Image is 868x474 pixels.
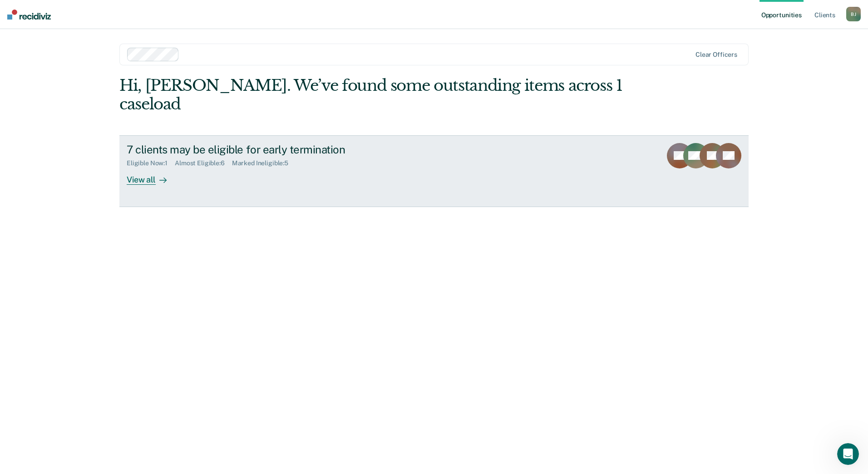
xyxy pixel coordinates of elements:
div: Hi, [PERSON_NAME]. We’ve found some outstanding items across 1 caseload [119,76,623,114]
button: BJ [846,7,861,21]
div: 7 clients may be eligible for early termination [127,143,445,156]
div: Almost Eligible : 6 [175,159,232,167]
img: Recidiviz [7,10,51,20]
div: Marked Ineligible : 5 [232,159,296,167]
iframe: Intercom live chat [837,443,859,465]
div: Clear officers [695,51,737,59]
div: Eligible Now : 1 [127,159,175,167]
a: 7 clients may be eligible for early terminationEligible Now:1Almost Eligible:6Marked Ineligible:5... [119,135,749,207]
div: B J [846,7,861,21]
div: View all [127,167,178,185]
